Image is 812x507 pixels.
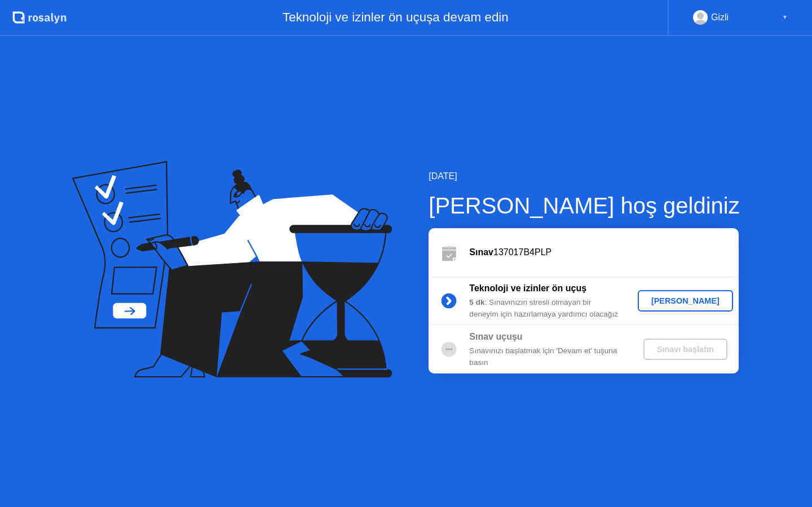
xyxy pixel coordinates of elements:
div: Gizli [711,10,729,25]
div: ▼ [782,10,788,25]
b: Sınav [469,247,493,257]
button: Sınavı başlatın [643,339,727,360]
div: Sınavı başlatın [648,345,723,354]
div: [PERSON_NAME] [642,296,729,305]
div: [PERSON_NAME] hoş geldiniz [429,189,739,223]
div: Sınavınızı başlatmak için 'Devam et' tuşuna basın [469,345,632,368]
b: 5 dk [469,298,484,306]
b: Teknoloji ve izinler ön uçuş [469,283,586,293]
div: : Sınavınızın stresli olmayan bir deneyim için hazırlamaya yardımcı olacağız [469,297,632,320]
b: Sınav uçuşu [469,332,522,341]
div: [DATE] [429,170,739,183]
button: [PERSON_NAME] [638,290,733,312]
div: 137017B4PLP [469,246,739,259]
